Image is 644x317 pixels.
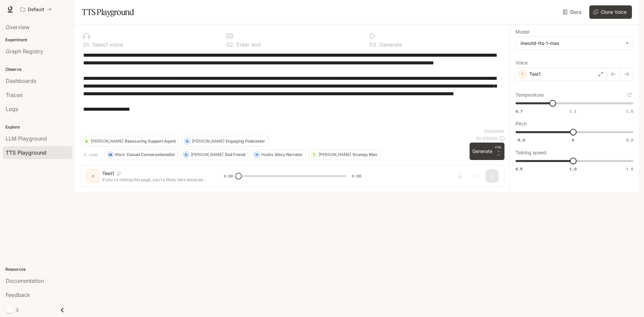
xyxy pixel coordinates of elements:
[516,37,633,50] div: inworld-tts-1-max
[516,30,529,34] p: Model
[235,42,261,47] p: Enter text
[91,42,123,47] p: Select voice
[82,5,134,19] h1: TTS Playground
[516,121,527,126] p: Pitch
[561,5,584,19] a: Docs
[251,149,306,160] button: HHadesStory Narrator
[626,137,633,143] span: 5.0
[275,153,303,157] p: Story Narrator
[521,40,622,47] div: inworld-tts-1-max
[626,91,633,99] button: Reset to default
[529,71,541,77] p: Test1
[572,137,574,143] span: 0
[125,139,176,143] p: Reassuring Support Agent
[225,153,245,157] p: Sad Friend
[180,149,248,160] button: O[PERSON_NAME]Sad Friend
[516,93,544,97] p: Temperature
[80,136,179,147] button: A[PERSON_NAME]Reassuring Support Agent
[470,143,504,160] button: GenerateCTRL +⏎
[308,149,380,160] button: T[PERSON_NAME]Grumpy Man
[261,153,273,157] p: Hades
[626,166,633,172] span: 1.5
[319,153,351,157] p: [PERSON_NAME]
[495,145,502,153] p: CTRL +
[184,136,190,147] div: D
[107,149,113,160] div: M
[183,149,189,160] div: O
[516,60,528,65] p: Voice
[369,42,378,47] p: 0 3 .
[516,150,546,155] p: Talking speed
[570,108,577,114] span: 1.1
[80,149,102,160] button: Hide
[589,5,632,19] button: Clone Voice
[495,145,502,157] p: ⏎
[181,136,268,147] button: D[PERSON_NAME]Engaging Podcaster
[17,3,55,16] button: All workspaces
[570,166,577,172] span: 1.0
[311,149,317,160] div: T
[516,108,523,114] span: 0.7
[28,7,44,12] p: Default
[516,137,525,143] span: -5.0
[191,153,223,157] p: [PERSON_NAME]
[105,149,178,160] button: MMarkCasual Conversationalist
[353,153,377,157] p: Grumpy Man
[91,139,123,143] p: [PERSON_NAME]
[626,108,633,114] span: 1.5
[226,139,265,143] p: Engaging Podcaster
[516,166,523,172] span: 0.5
[83,42,91,47] p: 0 1 .
[83,136,89,147] div: A
[254,149,260,160] div: H
[378,42,402,47] p: Generate
[192,139,224,143] p: [PERSON_NAME]
[226,42,235,47] p: 0 2 .
[126,153,175,157] p: Casual Conversationalist
[115,153,125,157] p: Mark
